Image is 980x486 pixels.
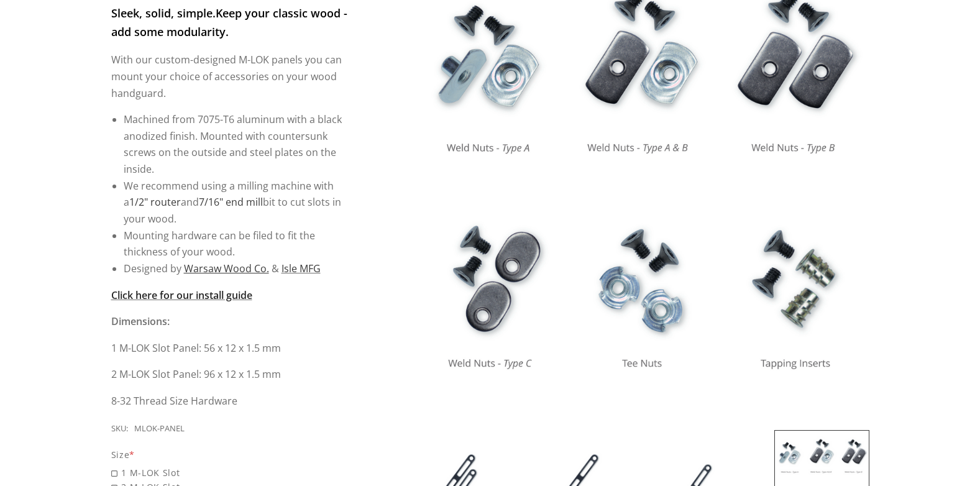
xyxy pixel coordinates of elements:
[124,227,349,260] li: Mounting hardware can be filed to fit the thickness of your wood.
[111,447,349,462] div: Size
[111,6,216,21] strong: Sleek, solid, simple.
[111,288,252,302] a: Click here for our install guide
[124,111,349,178] li: Machined from 7075-T6 aluminum with a black anodized finish. Mounted with countersunk screws on t...
[282,262,321,275] a: Isle MFG
[111,393,349,410] p: 8-32 Thread Size Hardware
[199,195,263,209] a: 7/16" end mill
[111,422,128,436] div: SKU:
[184,262,269,275] a: Warsaw Wood Co.
[111,314,170,328] strong: Dimensions:
[124,260,349,277] li: Designed by &
[111,6,347,39] strong: Keep your classic wood - add some modularity.
[111,53,342,99] span: With our custom-designed M-LOK panels you can mount your choice of accessories on your wood handg...
[111,366,349,383] p: 2 M-LOK Slot Panel: 96 x 12 x 1.5 mm
[129,195,181,209] a: 1/2" router
[111,340,349,357] p: 1 M-LOK Slot Panel: 56 x 12 x 1.5 mm
[124,178,349,227] li: We recommend using a milling machine with a and bit to cut slots in your wood.
[111,465,349,480] span: 1 M-LOK Slot
[134,422,185,436] div: MLOK-PANEL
